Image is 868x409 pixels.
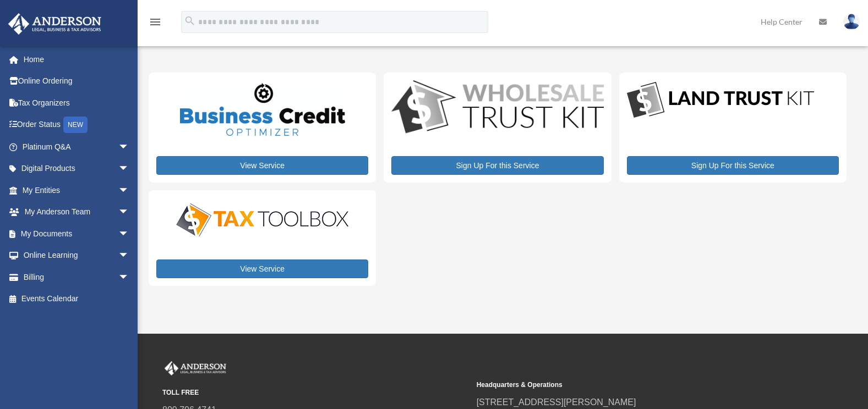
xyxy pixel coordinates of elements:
a: Platinum Q&Aarrow_drop_down [8,136,146,158]
a: Digital Productsarrow_drop_down [8,158,140,180]
a: My Entitiesarrow_drop_down [8,179,146,201]
span: arrow_drop_down [118,201,140,224]
div: NEW [63,117,88,133]
a: View Service [156,156,368,175]
img: User Pic [843,14,860,30]
small: TOLL FREE [162,387,469,399]
img: LandTrust_lgo-1.jpg [627,80,814,120]
span: arrow_drop_down [118,245,140,267]
a: menu [149,19,162,29]
img: Anderson Advisors Platinum Portal [5,13,105,35]
span: arrow_drop_down [118,136,140,158]
a: Order StatusNEW [8,114,146,136]
small: Headquarters & Operations [477,379,783,391]
a: Home [8,48,146,70]
a: Sign Up For this Service [391,156,603,175]
span: arrow_drop_down [118,158,140,180]
img: WS-Trust-Kit-lgo-1.jpg [391,80,603,136]
span: arrow_drop_down [118,179,140,202]
a: [STREET_ADDRESS][PERSON_NAME] [477,397,636,407]
a: Online Ordering [8,70,146,92]
a: Tax Organizers [8,92,146,114]
a: Sign Up For this Service [627,156,839,175]
a: Online Learningarrow_drop_down [8,245,146,267]
i: search [184,15,196,27]
i: menu [149,15,162,29]
a: Events Calendar [8,288,146,310]
a: My Documentsarrow_drop_down [8,223,146,245]
img: Anderson Advisors Platinum Portal [162,361,228,375]
a: View Service [156,259,368,278]
a: My Anderson Teamarrow_drop_down [8,201,146,223]
a: Billingarrow_drop_down [8,266,146,288]
span: arrow_drop_down [118,266,140,289]
span: arrow_drop_down [118,223,140,245]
